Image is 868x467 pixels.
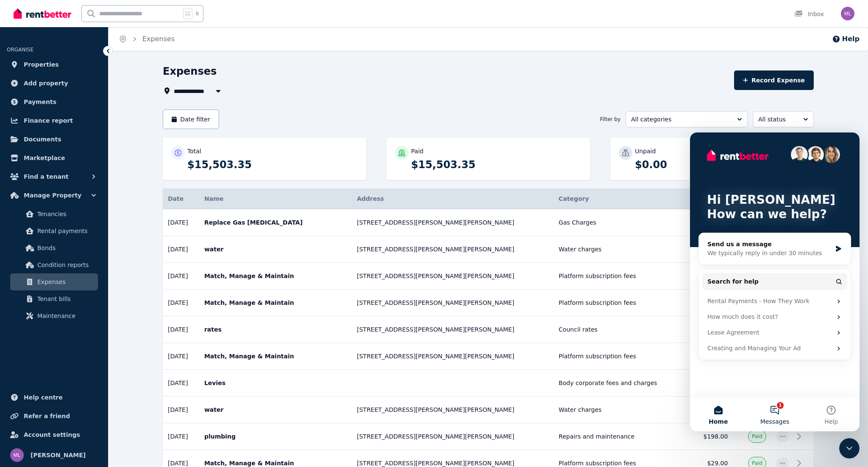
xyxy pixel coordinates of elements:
td: $198.00 [684,423,733,450]
span: ORGANISE [7,47,33,53]
td: Water charges [554,236,684,263]
td: $1,755.00 [684,370,733,397]
p: rates [204,325,347,334]
th: Name [199,188,352,209]
p: plumbing [204,432,347,441]
td: $29.00 [684,343,733,370]
td: [STREET_ADDRESS][PERSON_NAME][PERSON_NAME] [352,343,554,370]
span: k [196,10,199,17]
span: Marketplace [24,153,65,163]
p: Match, Manage & Maintain [204,352,347,360]
a: Rental payments [10,222,98,239]
span: Manage Property [24,190,81,200]
span: All categories [631,115,730,124]
td: [DATE] [163,236,199,263]
td: Gas Charges [554,209,684,236]
button: Help [832,34,860,44]
span: All status [758,115,796,124]
td: $29.00 [684,290,733,316]
span: Tenant bills [37,294,95,304]
span: [PERSON_NAME] [31,450,86,460]
img: Michael Lissing [10,448,24,462]
span: Rental payments [37,226,95,236]
button: Date filter [163,110,219,129]
td: $258.50 [684,209,733,236]
td: Repairs and maintenance [554,423,684,450]
span: Maintenance [37,311,95,321]
td: Platform subscription fees [554,290,684,316]
a: Tenant bills [10,290,98,307]
a: Marketplace [7,149,101,166]
a: Help centre [7,389,101,406]
span: Account settings [24,430,80,440]
nav: Breadcrumb [108,27,185,51]
span: Expenses [37,277,95,287]
a: Account settings [7,426,101,443]
div: Inbox [794,10,824,18]
span: Filter by [600,116,620,123]
span: Properties [24,59,59,70]
a: Refer a friend [7,408,101,425]
td: [STREET_ADDRESS][PERSON_NAME][PERSON_NAME] [352,236,554,263]
button: Find a tenant [7,168,101,185]
a: Maintenance [10,307,98,324]
span: Documents [24,134,61,144]
a: Bonds [10,239,98,256]
p: $0.00 [635,158,805,172]
iframe: Intercom live chat [839,438,860,459]
button: Record Expense [734,70,814,90]
p: Unpaid [635,147,656,155]
td: [DATE] [163,209,199,236]
img: Michael Lissing [841,7,854,20]
span: Condition reports [37,260,95,270]
p: Paid [411,147,423,155]
th: Address [352,188,554,209]
td: Platform subscription fees [554,343,684,370]
a: Tenancies [10,205,98,222]
button: All categories [626,111,748,127]
a: Expenses [10,273,98,290]
button: Manage Property [7,187,101,204]
span: Paid [752,460,762,467]
th: Amount [684,188,733,209]
span: Add property [24,78,68,88]
td: Platform subscription fees [554,263,684,290]
span: Tenancies [37,209,95,219]
span: Find a tenant [24,172,69,182]
td: $177.93 [684,397,733,423]
p: Match, Manage & Maintain [204,298,347,307]
span: Finance report [24,115,73,126]
td: [DATE] [163,263,199,290]
p: water [204,245,347,253]
td: Water charges [554,397,684,423]
td: [STREET_ADDRESS][PERSON_NAME][PERSON_NAME] [352,290,554,316]
th: Category [554,188,684,209]
td: $29.00 [684,263,733,290]
a: Expenses [142,35,175,43]
td: [DATE] [163,370,199,397]
td: $437.00 [684,316,733,343]
td: Body corporate fees and charges [554,370,684,397]
td: [DATE] [163,290,199,316]
a: Finance report [7,112,101,129]
button: All status [753,111,814,127]
td: [DATE] [163,423,199,450]
td: [STREET_ADDRESS][PERSON_NAME][PERSON_NAME] [352,397,554,423]
td: [DATE] [163,343,199,370]
a: Condition reports [10,256,98,273]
